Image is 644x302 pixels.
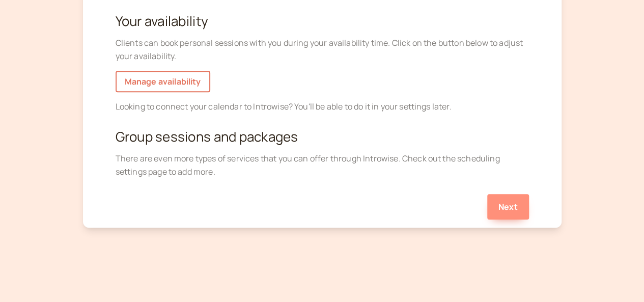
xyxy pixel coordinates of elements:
a: Manage availability [116,71,210,92]
h2: Your availability [116,13,529,29]
div: There are even more types of services that you can offer through Introwise. Check out the schedul... [116,152,529,179]
button: Next [487,194,529,219]
iframe: Chat Widget [593,253,644,302]
div: Looking to connect your calendar to Introwise? You'll be able to do it in your settings later. [116,100,529,114]
div: Clients can book personal sessions with you during your availability time. Click on the button be... [116,37,529,63]
h2: Group sessions and packages [116,129,529,144]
